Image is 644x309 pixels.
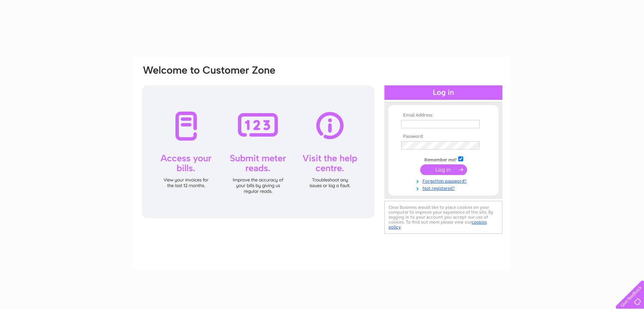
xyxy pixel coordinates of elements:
td: Remember me? [399,155,488,163]
input: Submit [420,164,467,175]
th: Password: [399,134,488,139]
div: Clear Business would like to place cookies on your computer to improve your experience of the sit... [384,201,502,234]
th: Email Address: [399,113,488,118]
a: Not registered? [401,184,488,191]
a: cookies policy [389,219,487,230]
a: Forgotten password? [401,177,488,184]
